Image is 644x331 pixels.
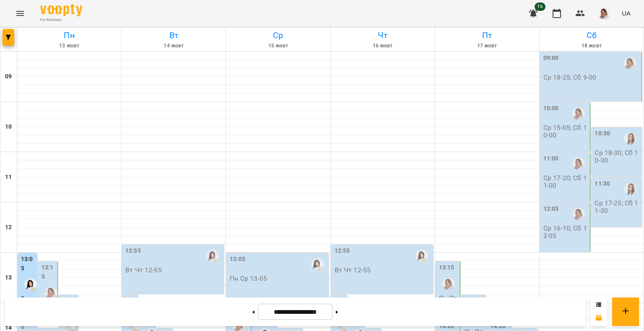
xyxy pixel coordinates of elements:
[543,124,589,139] p: Ср 15-05; Сб 10-00
[624,183,637,195] img: Ванічкіна Маргарита Олександрівна
[541,29,642,42] h6: Сб
[543,54,559,63] label: 09:00
[311,258,324,271] img: Новицька Ольга Ігорівна
[572,158,585,170] img: Мартинець Оксана Геннадіївна
[543,204,559,214] label: 12:05
[543,74,597,81] p: Ср 18-25; Сб 9-00
[5,72,12,81] h6: 09
[332,29,434,42] h6: Чт
[230,255,245,264] label: 13:05
[595,179,610,189] label: 11:30
[206,250,219,262] img: Новицька Ольга Ігорівна
[40,4,82,16] img: Voopty Logo
[5,223,12,232] h6: 12
[123,29,224,42] h6: Вт
[24,278,37,291] img: Новицька Ольга Ігорівна
[442,278,455,290] img: Мартинець Оксана Геннадіївна
[541,42,642,50] h6: 18 жовт
[123,42,224,50] h6: 14 жовт
[335,266,371,274] p: Вт Чт 12-55
[595,149,640,164] p: Ср 18-30; Сб 10-30
[5,173,12,182] h6: 11
[227,29,329,42] h6: Ср
[436,42,538,50] h6: 17 жовт
[618,5,634,21] button: UA
[125,266,162,274] p: Вт Чт 12-55
[227,42,329,50] h6: 15 жовт
[439,263,454,272] label: 13:15
[595,129,610,138] label: 10:30
[5,122,12,132] h6: 10
[5,273,12,282] h6: 13
[624,132,637,145] img: Ванічкіна Маргарита Олександрівна
[543,225,589,239] p: Ср 16-10; Сб 12-05
[21,255,36,273] label: 13:05
[18,42,120,50] h6: 13 жовт
[543,104,559,113] label: 10:00
[18,29,120,42] h6: Пн
[535,3,545,11] span: 16
[230,275,267,282] p: Пн Ср 13-05
[45,287,57,299] img: Мартинець Оксана Геннадіївна
[436,29,538,42] h6: Пт
[40,17,82,23] span: For Business
[572,107,585,120] img: Мартинець Оксана Геннадіївна
[624,57,636,70] img: Мартинець Оксана Геннадіївна
[572,208,585,220] img: Мартинець Оксана Геннадіївна
[332,42,434,50] h6: 16 жовт
[622,9,631,18] span: UA
[415,250,428,262] img: Новицька Ольга Ігорівна
[595,199,640,214] p: Ср 17-25; Сб 11-30
[335,246,350,256] label: 12:55
[42,263,56,281] label: 13:15
[543,174,589,189] p: Ср 17-20; Сб 11-00
[10,3,30,23] button: Menu
[125,246,141,256] label: 12:55
[598,8,610,19] img: d332a1c3318355be326c790ed3ba89f4.jpg
[543,154,559,163] label: 11:00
